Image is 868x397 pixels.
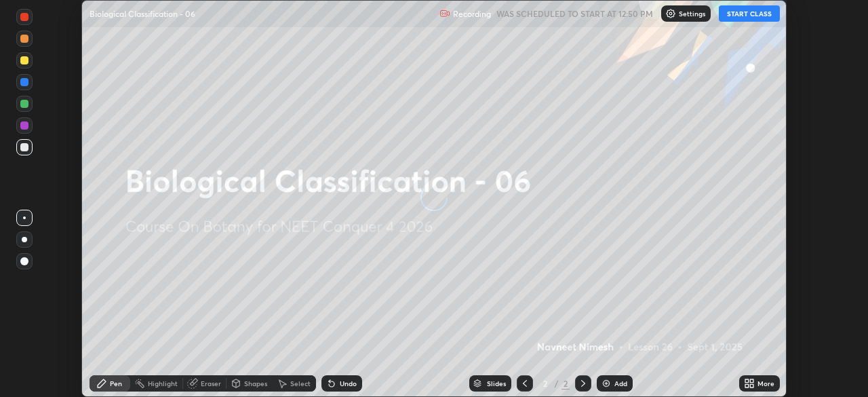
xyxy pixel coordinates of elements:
p: Recording [453,9,491,19]
img: recording.375f2c34.svg [439,8,450,19]
div: Add [614,380,627,387]
div: More [757,380,774,387]
p: Settings [679,10,705,17]
div: Slides [487,380,506,387]
div: 2 [561,377,570,390]
div: Select [290,380,311,387]
button: START CLASS [719,5,780,22]
div: Highlight [148,380,178,387]
div: Undo [340,380,357,387]
p: Biological Classification - 06 [90,8,195,19]
h5: WAS SCHEDULED TO START AT 12:50 PM [496,7,653,20]
div: / [555,379,559,387]
div: Pen [110,380,122,387]
div: Shapes [244,380,267,387]
img: add-slide-button [601,378,612,389]
div: Eraser [201,380,221,387]
div: 2 [538,379,552,387]
img: class-settings-icons [665,8,676,19]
